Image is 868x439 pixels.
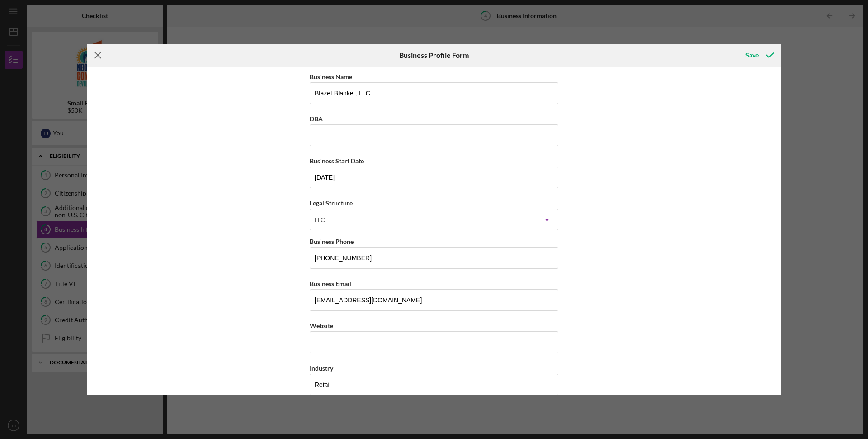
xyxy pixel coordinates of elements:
[745,46,759,64] div: Save
[399,51,469,59] h6: Business Profile Form
[310,364,333,372] label: Industry
[315,216,325,224] div: LLC
[310,115,323,123] label: DBA
[310,157,364,165] label: Business Start Date
[310,238,354,245] label: Business Phone
[736,46,781,64] button: Save
[310,322,333,329] label: Website
[310,73,352,81] label: Business Name
[310,280,351,287] label: Business Email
